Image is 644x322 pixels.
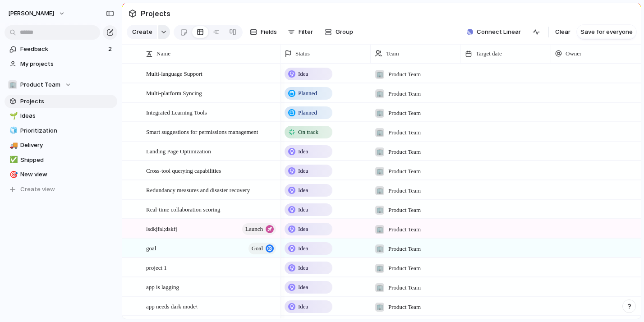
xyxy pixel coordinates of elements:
span: Product Team [388,303,421,312]
a: ✅Shipped [5,153,117,167]
span: Product Team [20,80,60,89]
span: Multi-language Support [146,68,202,78]
span: Idea [298,283,308,292]
span: Product Team [388,128,421,137]
button: Connect Linear [463,25,524,39]
span: Idea [298,302,308,311]
div: 🏢 [375,206,384,215]
span: Target date [476,49,502,58]
span: Idea [298,205,308,214]
span: Product Team [388,167,421,176]
button: Create [127,25,157,39]
span: [PERSON_NAME] [8,9,54,18]
span: Shipped [20,156,114,165]
div: 🏢 [375,70,384,79]
button: Save for everyone [577,25,636,39]
span: Idea [298,263,308,272]
span: Feedback [20,45,106,54]
button: Clear [552,25,574,39]
span: Idea [298,186,308,195]
span: Owner [566,49,581,58]
button: Fields [246,25,281,39]
span: lsdkjfal;dskfj [146,223,177,234]
span: project 1 [146,262,167,272]
span: My projects [20,60,114,69]
span: Name [156,49,170,58]
button: 🧊 [8,126,17,135]
a: Projects [5,95,117,108]
span: Save for everyone [580,28,633,37]
span: Ideas [20,111,114,120]
span: Redundancy measures and disaster recovery [146,184,250,195]
span: Clear [555,28,570,37]
button: Goal [248,243,276,254]
button: 🎯 [8,170,17,179]
span: Planned [298,108,317,117]
div: 🧊Prioritization [5,124,117,138]
span: Idea [298,69,308,78]
span: Cross-tool querying capabilities [146,165,221,175]
span: On track [298,128,318,137]
span: Integrated Learning Tools [146,107,207,117]
span: New view [20,170,114,179]
span: Status [295,49,310,58]
span: Projects [139,5,172,22]
span: Goal [252,242,263,255]
span: Filter [299,28,313,37]
div: 🏢 [375,303,384,312]
span: Fields [261,28,277,37]
span: Delivery [20,141,114,150]
div: 🏢 [8,80,17,89]
div: 🏢 [375,167,384,176]
span: Group [336,28,353,37]
span: app is lagging [146,281,179,292]
div: 🏢 [375,186,384,195]
button: launch [242,223,276,235]
div: 🏢 [375,283,384,292]
span: Product Team [388,109,421,118]
span: launch [245,223,263,235]
button: 🏢Product Team [5,78,117,92]
span: Projects [20,97,114,106]
button: 🚚 [8,141,17,150]
a: My projects [5,57,117,71]
span: Product Team [388,244,421,253]
div: ✅ [9,155,16,165]
div: 🏢 [375,244,384,253]
span: Create view [20,185,55,194]
span: 2 [108,45,114,54]
a: 🎯New view [5,168,117,181]
button: Create view [5,183,117,196]
span: Product Team [388,147,421,156]
button: Filter [284,25,317,39]
span: Connect Linear [477,28,521,37]
span: Product Team [388,206,421,215]
div: 🏢 [375,109,384,118]
span: Product Team [388,70,421,79]
span: Prioritization [20,126,114,135]
div: 🧊 [9,125,16,136]
span: Idea [298,147,308,156]
span: Smart suggestions for permissions management [146,126,258,137]
div: 🌱 [9,111,16,121]
a: 🌱Ideas [5,109,117,123]
button: ✅ [8,156,17,165]
a: 🚚Delivery [5,138,117,152]
div: 🏢 [375,89,384,98]
div: 🚚 [9,140,16,151]
span: Idea [298,166,308,175]
span: Idea [298,225,308,234]
div: 🏢 [375,128,384,137]
div: 🎯 [9,170,16,180]
div: 🏢 [375,225,384,234]
div: 🏢 [375,147,384,156]
span: Create [132,28,152,37]
span: Team [386,49,399,58]
span: Product Team [388,283,421,292]
span: Multi-platform Syncing [146,87,202,98]
span: Product Team [388,89,421,98]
